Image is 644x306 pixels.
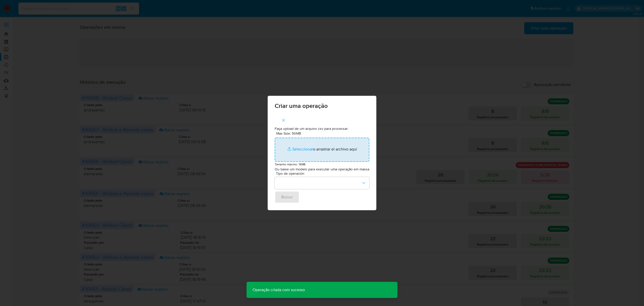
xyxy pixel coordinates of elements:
span: Tipo de operación [276,172,371,175]
p: Ou baixe um modelo para executar uma operação em massa [275,167,369,172]
small: Tamanho máximo: 15MB [275,162,305,166]
span: Criar uma operação [275,103,369,109]
label: Max Size: 50MB [276,131,301,136]
p: Faça upload de um arquivo csv para processar: [275,126,369,131]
